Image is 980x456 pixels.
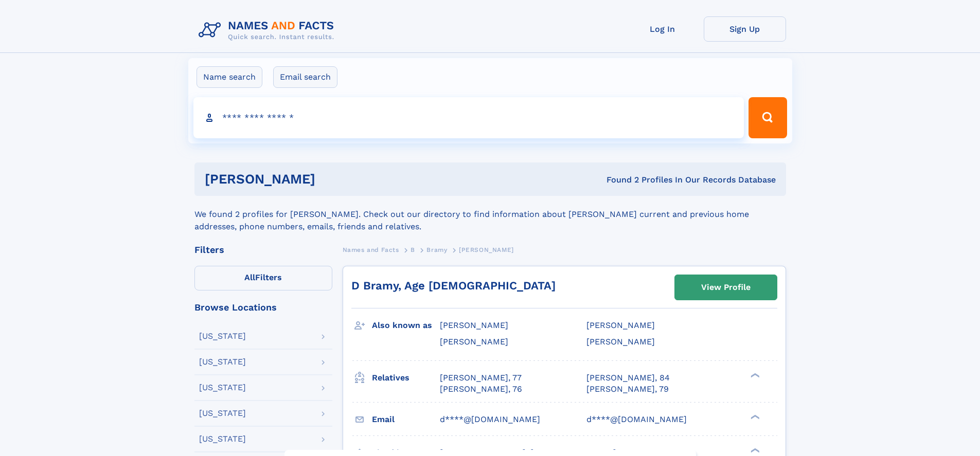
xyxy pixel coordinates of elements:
[440,320,508,330] span: [PERSON_NAME]
[199,384,246,392] div: [US_STATE]
[194,16,343,44] img: Logo Names and Facts
[194,245,332,254] div: Filters
[411,243,415,256] a: B
[586,320,655,330] span: [PERSON_NAME]
[426,243,447,256] a: Bramy
[621,16,704,42] a: Log In
[586,337,655,346] span: [PERSON_NAME]
[197,66,262,88] label: Name search
[199,332,246,340] div: [US_STATE]
[748,372,760,378] div: ❯
[461,174,776,186] div: Found 2 Profiles In Our Records Database
[194,196,786,233] div: We found 2 profiles for [PERSON_NAME]. Check out our directory to find information about [PERSON_...
[748,413,760,420] div: ❯
[749,97,787,138] button: Search Button
[372,317,440,334] h3: Also known as
[586,372,670,384] a: [PERSON_NAME], 84
[193,97,744,138] input: search input
[244,272,255,282] span: All
[748,447,760,453] div: ❯
[440,372,522,384] a: [PERSON_NAME], 77
[440,384,522,395] a: [PERSON_NAME], 76
[701,276,751,299] div: View Profile
[459,246,514,253] span: [PERSON_NAME]
[194,303,332,312] div: Browse Locations
[343,243,399,256] a: Names and Facts
[675,275,777,300] a: View Profile
[194,266,332,290] label: Filters
[372,411,440,428] h3: Email
[205,173,461,186] h1: [PERSON_NAME]
[411,246,415,253] span: B
[586,384,669,395] a: [PERSON_NAME], 79
[440,337,508,346] span: [PERSON_NAME]
[273,66,337,88] label: Email search
[372,369,440,387] h3: Relatives
[704,16,786,42] a: Sign Up
[351,279,556,292] a: D Bramy, Age [DEMOGRAPHIC_DATA]
[199,358,246,366] div: [US_STATE]
[426,246,447,253] span: Bramy
[199,435,246,443] div: [US_STATE]
[199,409,246,417] div: [US_STATE]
